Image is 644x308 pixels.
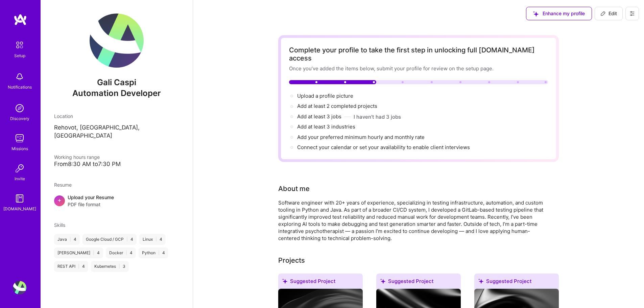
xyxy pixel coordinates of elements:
img: User Avatar [90,14,144,68]
div: Docker 4 [106,247,136,258]
div: [DOMAIN_NAME] [3,205,36,212]
span: | [70,237,71,242]
span: Add at least 3 jobs [297,113,341,120]
div: Complete your profile to take the first step in unlocking full [DOMAIN_NAME] access [289,46,548,62]
div: Invite [15,175,25,182]
div: Missions [11,145,28,152]
div: Google Cloud / GCP 4 [82,234,137,245]
span: Working hours range [54,154,100,160]
img: setup [13,38,27,52]
span: PDF file format [68,201,114,208]
img: User Avatar [13,281,26,294]
div: Java 4 [54,234,80,245]
div: Once you’ve added the items below, submit your profile for review on the setup page. [289,65,548,72]
i: icon SuggestedTeams [380,279,385,284]
div: Software engineer with 20+ years of experience, specializing in testing infrastructure, automatio... [278,199,549,242]
p: Rehovot, [GEOGRAPHIC_DATA], [GEOGRAPHIC_DATA] [54,124,179,140]
i: icon SuggestedTeams [478,279,483,284]
span: | [78,264,79,269]
span: | [156,237,157,242]
div: Suggested Project [278,274,363,291]
span: Skills [54,222,65,228]
div: Location [54,113,179,120]
div: Add projects you've worked on [278,255,305,265]
i: icon SuggestedTeams [282,279,287,284]
div: [PERSON_NAME] 4 [54,247,103,258]
span: Connect your calendar or set your availability to enable client interviews [297,144,470,150]
span: | [126,237,128,242]
div: Suggested Project [474,274,559,291]
div: Suggested Project [376,274,461,291]
div: Kubernetes 3 [91,261,129,272]
span: + [57,196,62,204]
div: Upload your Resume [68,194,114,208]
span: Gali Caspi [54,77,179,88]
div: Setup [14,52,25,59]
div: Tell us a little about yourself [278,184,310,194]
img: teamwork [13,132,26,145]
div: From 8:30 AM to 7:30 PM [54,161,179,168]
img: Invite [13,162,26,175]
div: Discovery [10,115,29,122]
img: discovery [13,101,26,115]
div: Projects [278,255,305,265]
div: Python 4 [139,247,168,258]
div: Notifications [8,84,32,91]
div: Linux 4 [139,234,166,245]
button: Edit [595,7,623,20]
span: Edit [600,10,617,17]
div: +Upload your ResumePDF file format [54,194,179,208]
div: About me [278,184,310,194]
span: | [93,250,94,256]
span: Add at least 2 completed projects [297,103,377,109]
div: null [595,7,623,20]
span: Add your preferred minimum hourly and monthly rate [297,134,425,140]
span: | [158,250,160,256]
button: I haven't had 3 jobs [354,113,401,120]
span: | [119,264,120,269]
div: REST API 4 [54,261,88,272]
img: guide book [13,192,26,205]
span: Add at least 3 industries [297,123,355,130]
a: User Avatar [11,281,28,294]
span: Resume [54,182,72,188]
img: bell [13,70,26,84]
img: logo [14,14,27,26]
span: Upload a profile picture [297,93,353,99]
span: | [126,250,127,256]
span: Automation Developer [72,88,161,98]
